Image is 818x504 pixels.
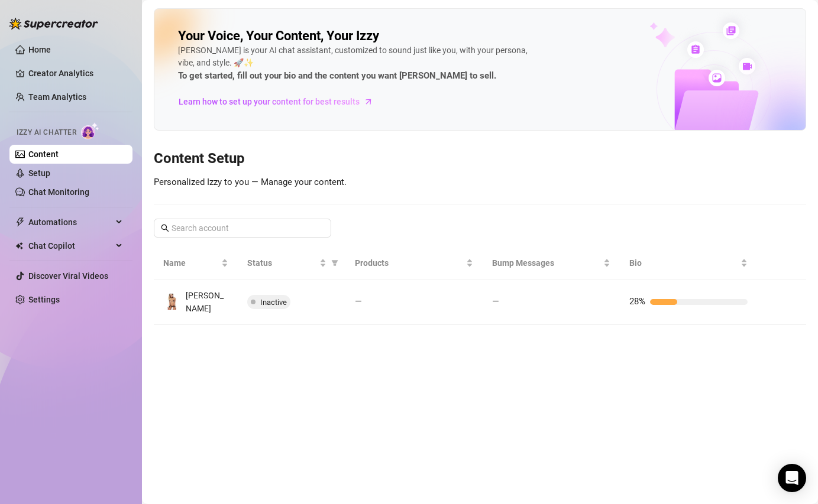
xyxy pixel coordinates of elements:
a: Setup [28,168,50,178]
span: Chat Copilot [28,236,112,255]
span: Bio [629,256,738,269]
h2: Your Voice, Your Content, Your Izzy [178,28,379,44]
span: Izzy AI Chatter [17,127,76,138]
div: Open Intercom Messenger [778,464,806,492]
a: Chat Monitoring [28,187,89,197]
span: thunderbolt [15,217,25,227]
a: Discover Viral Videos [28,271,108,281]
span: Learn how to set up your content for best results [179,95,360,108]
span: — [492,296,499,307]
th: Status [238,247,345,279]
span: Products [355,256,464,269]
span: search [161,224,169,232]
a: Home [28,45,51,54]
span: filter [329,254,341,272]
span: [PERSON_NAME] [186,291,224,313]
th: Products [345,247,483,279]
span: 28% [629,296,645,307]
img: logo-BBDzfeDw.svg [9,18,98,30]
th: Bio [620,247,757,279]
span: Inactive [260,298,287,307]
img: ai-chatter-content-library-cLFOSyPT.png [622,9,806,130]
span: Status [247,256,316,269]
span: — [355,296,362,307]
span: Name [163,256,219,269]
span: Personalized Izzy to you — Manage your content. [154,177,347,187]
a: Content [28,149,59,159]
img: AI Chatter [81,122,99,139]
a: Learn how to set up your content for best results [178,92,382,111]
strong: To get started, fill out your bio and the content you want [PERSON_NAME] to sell. [178,70,496,81]
span: arrow-right [363,96,374,108]
a: Team Analytics [28,92,86,102]
div: [PERSON_NAME] is your AI chat assistant, customized to sound just like you, with your persona, vi... [178,44,533,83]
th: Bump Messages [483,247,620,279]
input: Search account [172,222,315,235]
a: Settings [28,295,60,304]
span: Automations [28,213,112,232]
span: Bump Messages [492,256,601,269]
th: Name [154,247,238,279]
img: Chat Copilot [15,242,23,250]
a: Creator Analytics [28,64,123,83]
h3: Content Setup [154,149,806,168]
span: filter [331,259,338,266]
img: Tiffany [164,294,180,310]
